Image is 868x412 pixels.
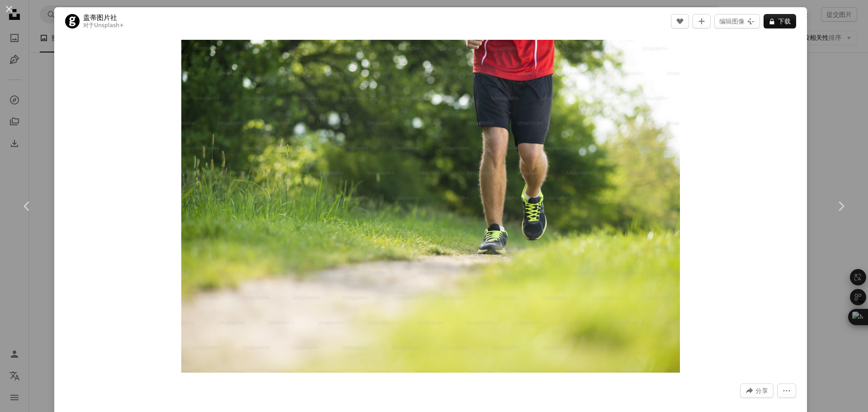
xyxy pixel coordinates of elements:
font: 盖蒂图片社 [83,14,117,22]
button: 添加到收藏夹 [693,14,711,28]
button: 喜欢 [671,14,689,28]
img: 前往 Getty Images 的个人资料 [65,14,80,28]
a: Unsplash+ [94,22,124,28]
button: 更多操作 [777,384,796,398]
font: 编辑图像 [719,18,745,25]
font: 下载 [778,18,791,25]
font: 对于 [83,22,94,28]
button: 分享此图片 [740,384,774,398]
a: 下一个 [814,163,868,250]
button: 下载 [764,14,796,28]
a: 盖蒂图片社 [83,13,124,22]
font: 分享 [755,387,768,394]
img: 年轻人在阳光明媚的大自然中奔跑 [181,40,680,373]
button: 放大此图像 [181,40,680,373]
button: 编辑图像 [714,14,760,28]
